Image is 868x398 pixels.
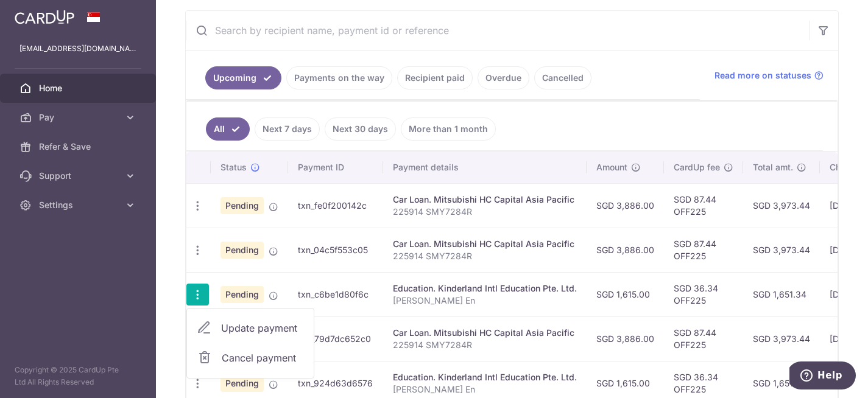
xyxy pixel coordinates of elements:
span: Settings [39,199,119,211]
td: txn_c6be1d80f6c [288,272,383,316]
div: Car Loan. Mitsubishi HC Capital Asia Pacific [393,327,577,339]
td: SGD 3,973.44 [743,228,820,272]
span: Pending [221,286,264,303]
a: More than 1 month [401,117,496,141]
p: 225914 SMY7284R [393,339,577,351]
a: Next 30 days [325,117,396,141]
div: Education. Kinderland Intl Education Pte. Ltd. [393,282,577,295]
td: SGD 3,886.00 [587,183,664,228]
a: Payments on the way [286,66,392,89]
iframe: Opens a widget where you can find more information [789,361,856,392]
span: Support [39,170,119,182]
p: [EMAIL_ADDRESS][DOMAIN_NAME] [19,43,136,55]
th: Payment details [383,152,587,183]
td: SGD 1,615.00 [587,272,664,316]
span: Pay [39,111,119,124]
span: Pending [221,197,264,214]
td: txn_04c5f553c05 [288,228,383,272]
div: Education. Kinderland Intl Education Pte. Ltd. [393,371,577,383]
span: Total amt. [753,161,793,173]
td: txn_79d7dc652c0 [288,316,383,361]
p: 225914 SMY7284R [393,250,577,262]
td: SGD 3,886.00 [587,228,664,272]
th: Payment ID [288,152,383,183]
a: Overdue [478,66,529,89]
span: Home [39,82,119,94]
p: [PERSON_NAME] En [393,383,577,396]
td: SGD 1,651.34 [743,272,820,316]
a: Next 7 days [255,117,320,141]
td: SGD 87.44 OFF225 [664,183,743,228]
a: Recipient paid [397,66,473,89]
a: All [206,117,250,141]
p: 225914 SMY7284R [393,206,577,218]
td: SGD 36.34 OFF225 [664,272,743,316]
td: txn_fe0f200142c [288,183,383,228]
p: [PERSON_NAME] En [393,295,577,307]
td: SGD 87.44 OFF225 [664,228,743,272]
td: SGD 3,973.44 [743,316,820,361]
span: CardUp fee [674,161,720,173]
span: Status [221,161,247,173]
span: Pending [221,242,264,259]
div: Car Loan. Mitsubishi HC Capital Asia Pacific [393,238,577,250]
div: Car Loan. Mitsubishi HC Capital Asia Pacific [393,194,577,206]
a: Upcoming [205,66,281,89]
a: Read more on statuses [715,69,824,82]
span: Refer & Save [39,141,119,153]
span: Pending [221,375,264,392]
span: Read more on statuses [715,69,811,82]
img: CardUp [15,10,74,24]
a: Cancelled [534,66,591,89]
td: SGD 3,886.00 [587,316,664,361]
span: Amount [596,161,627,173]
input: Search by recipient name, payment id or reference [186,11,809,50]
td: SGD 3,973.44 [743,183,820,228]
td: SGD 87.44 OFF225 [664,316,743,361]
